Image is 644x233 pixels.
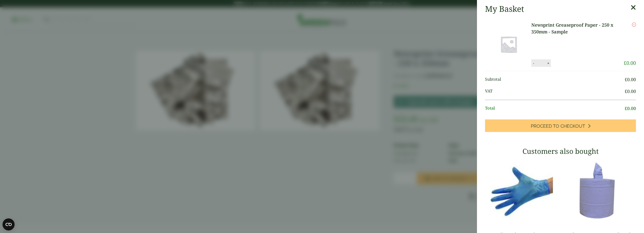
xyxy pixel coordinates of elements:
a: Remove this item [632,22,636,28]
a: Proceed to Checkout [485,119,636,132]
h2: My Basket [485,4,524,14]
button: - [532,61,536,65]
a: Newsprint Greaseproof Paper - 250 x 350mm - Sample [531,22,624,35]
span: VAT [485,88,625,95]
img: Placeholder [486,22,531,67]
bdi: 0.00 [625,105,636,111]
bdi: 0.00 [625,76,636,82]
bdi: 0.00 [624,60,636,66]
img: 4130015J-Blue-Vinyl-Powder-Free-Gloves-Medium [485,159,558,222]
span: Proceed to Checkout [531,123,585,129]
bdi: 0.00 [625,88,636,94]
button: + [546,61,551,65]
h3: Customers also bought [485,147,636,156]
button: Open CMP widget [3,218,15,230]
span: £ [625,76,627,82]
span: £ [625,88,627,94]
span: Subtotal [485,76,625,83]
span: £ [624,60,626,66]
span: £ [625,105,627,111]
span: Total [485,105,625,112]
img: 3630017-2-Ply-Blue-Centre-Feed-104m [563,159,636,222]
